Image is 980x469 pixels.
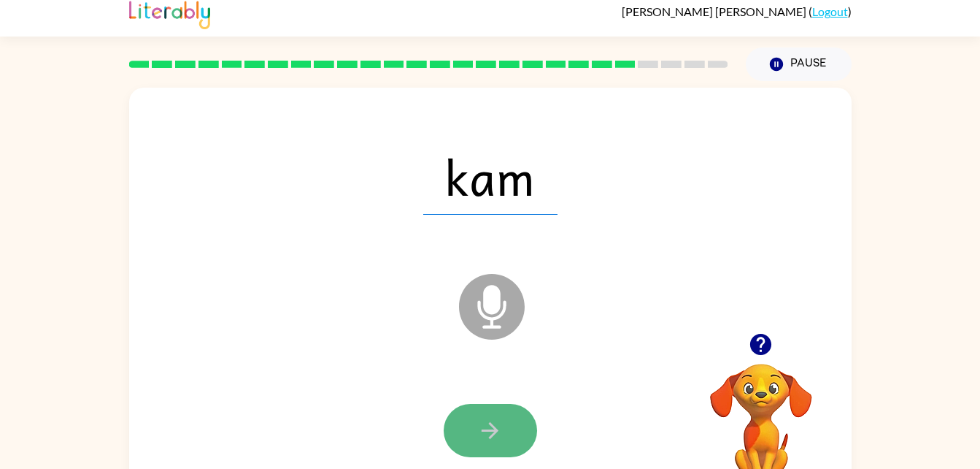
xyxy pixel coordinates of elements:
span: kam [423,139,557,215]
a: Logout [812,4,848,18]
button: Pause [746,47,852,81]
span: [PERSON_NAME] [PERSON_NAME] [622,4,809,18]
div: ( ) [622,4,852,18]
